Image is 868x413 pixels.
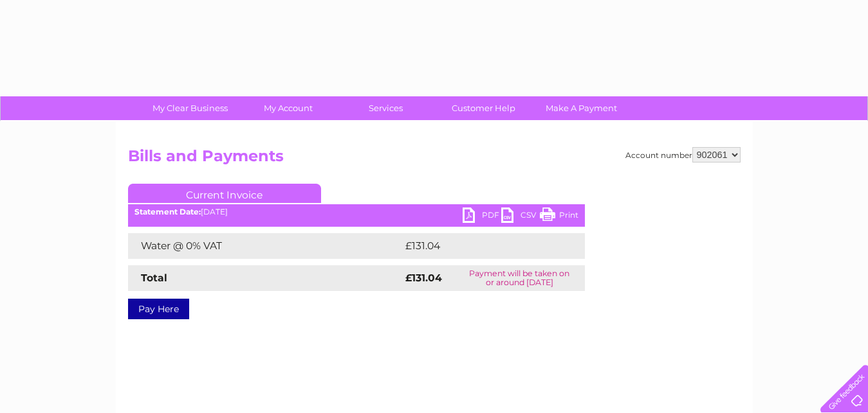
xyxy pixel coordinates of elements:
a: Make A Payment [528,96,634,120]
td: Water @ 0% VAT [128,233,402,259]
h2: Bills and Payments [128,147,741,171]
td: Payment will be taken on or around [DATE] [454,265,584,291]
a: My Account [235,96,341,120]
td: £131.04 [402,233,560,259]
strong: Total [141,272,167,284]
strong: £131.04 [405,272,442,284]
div: Account number [625,147,741,163]
a: Current Invoice [128,184,321,203]
a: Services [333,96,439,120]
a: Pay Here [128,299,189,319]
a: Print [540,207,578,226]
div: [DATE] [128,207,585,216]
a: Customer Help [430,96,537,120]
a: PDF [463,207,501,226]
a: CSV [501,207,540,226]
a: My Clear Business [137,96,243,120]
b: Statement Date: [134,207,201,216]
